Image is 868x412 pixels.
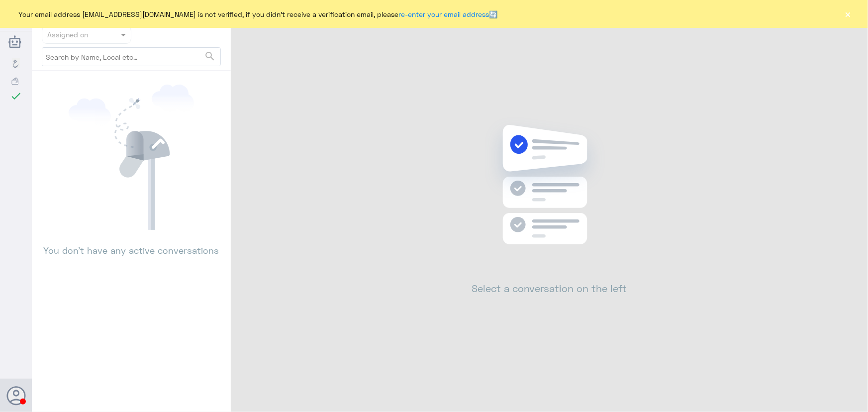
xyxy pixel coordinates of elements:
[472,282,627,294] h2: Select a conversation on the left
[10,90,22,102] i: check
[399,10,489,18] a: re-enter your email address
[843,9,853,19] button: ×
[204,48,216,65] button: search
[19,9,498,19] span: Your email address [EMAIL_ADDRESS][DOMAIN_NAME] is not verified, if you didn't receive a verifica...
[6,386,25,405] button: Avatar
[204,50,216,62] span: search
[42,230,221,257] p: You don’t have any active conversations
[42,48,220,66] input: Search by Name, Local etc…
